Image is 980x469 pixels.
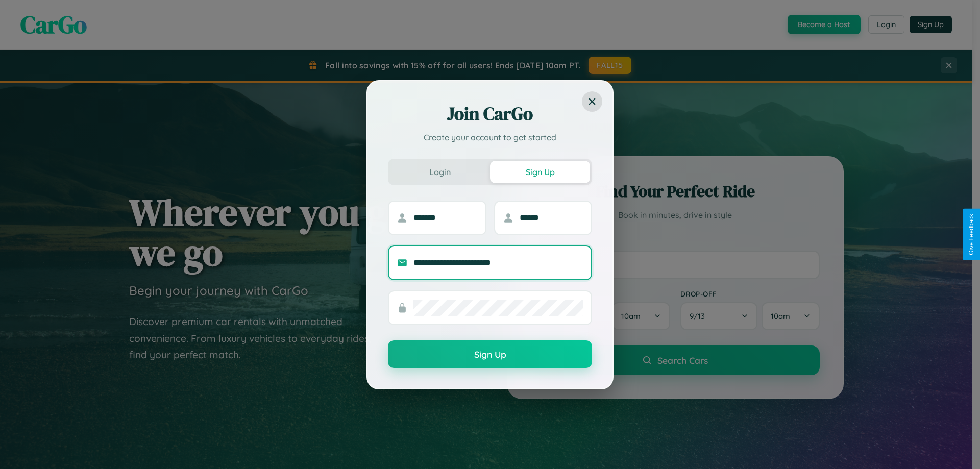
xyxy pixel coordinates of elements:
button: Sign Up [490,161,590,183]
button: Login [390,161,490,183]
p: Create your account to get started [388,131,592,143]
div: Give Feedback [968,214,975,255]
button: Sign Up [388,340,592,368]
h2: Join CarGo [388,102,592,126]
